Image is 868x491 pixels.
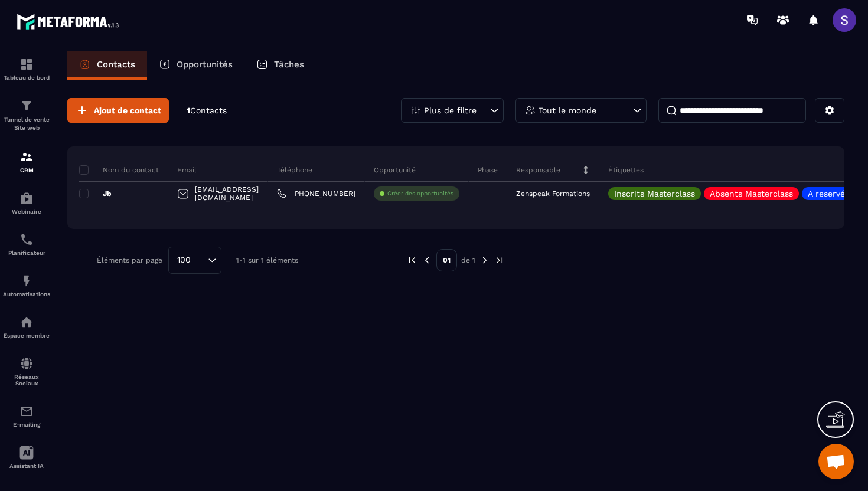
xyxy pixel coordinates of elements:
p: Inscrits Masterclass [614,189,695,198]
a: Assistant IA [3,437,50,478]
p: Assistant IA [3,463,50,469]
a: emailemailE-mailing [3,395,50,437]
img: formation [19,150,34,164]
p: Email [177,165,197,175]
p: de 1 [461,256,475,265]
p: Webinaire [3,208,50,215]
a: Tâches [244,51,316,80]
p: Responsable [516,165,560,175]
p: Étiquettes [608,165,644,175]
img: next [494,255,505,266]
a: social-networksocial-networkRéseaux Sociaux [3,348,50,395]
p: Espace membre [3,332,50,339]
img: formation [19,57,34,71]
img: next [479,255,490,266]
p: Plus de filtre [424,106,477,114]
p: Opportunités [177,59,233,70]
img: scheduler [19,233,34,247]
a: schedulerschedulerPlanificateur [3,224,50,265]
img: automations [19,315,34,329]
p: Jb [79,189,112,198]
a: Contacts [67,51,147,80]
p: Absents Masterclass [710,189,793,198]
img: social-network [19,356,34,371]
span: Ajout de contact [94,104,161,116]
p: Zenspeak Formations [516,189,590,198]
p: 01 [436,249,457,271]
a: automationsautomationsAutomatisations [3,265,50,306]
a: automationsautomationsEspace membre [3,306,50,348]
img: prev [407,255,417,266]
img: prev [422,255,432,266]
img: automations [19,274,34,288]
a: formationformationTunnel de vente Site web [3,90,50,141]
a: formationformationCRM [3,141,50,182]
a: formationformationTableau de bord [3,48,50,90]
div: Search for option [168,247,221,274]
p: Créer des opportunités [387,189,453,198]
button: Ajout de contact [67,98,169,123]
div: Ouvrir le chat [818,444,854,479]
p: Téléphone [277,165,312,175]
span: 100 [173,254,195,267]
img: email [19,404,34,418]
p: Contacts [97,59,135,70]
a: Opportunités [147,51,244,80]
p: 1-1 sur 1 éléments [236,256,298,264]
a: [PHONE_NUMBER] [277,189,355,198]
p: Nom du contact [79,165,159,175]
p: 1 [187,105,227,116]
span: Contacts [190,106,227,115]
p: Planificateur [3,250,50,256]
p: Automatisations [3,291,50,297]
p: Tableau de bord [3,74,50,81]
img: formation [19,99,34,113]
p: Éléments par page [97,256,162,264]
p: E-mailing [3,421,50,428]
a: automationsautomationsWebinaire [3,182,50,224]
p: Opportunité [374,165,416,175]
p: CRM [3,167,50,174]
p: Phase [478,165,498,175]
p: Tout le monde [539,106,596,114]
p: Tâches [274,59,304,70]
img: logo [17,11,123,32]
p: Tunnel de vente Site web [3,116,50,132]
img: automations [19,191,34,205]
input: Search for option [195,254,205,267]
p: Réseaux Sociaux [3,374,50,387]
